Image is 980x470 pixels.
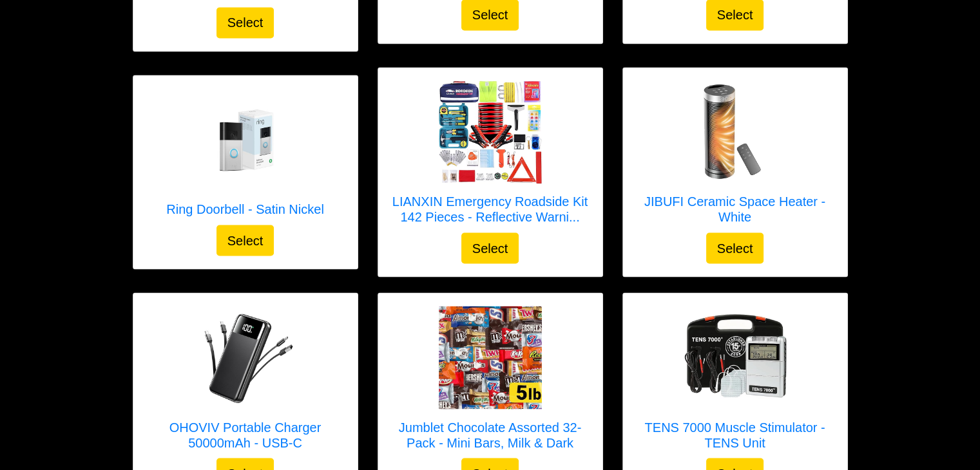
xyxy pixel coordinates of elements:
h5: JIBUFI Ceramic Space Heater - White [636,194,834,225]
a: Ring Doorbell - Satin Nickel Ring Doorbell - Satin Nickel [166,88,324,225]
h5: OHOVIV Portable Charger 50000mAh - USB-C [146,419,345,450]
button: Select [461,232,519,263]
button: Select [216,7,274,38]
h5: Ring Doorbell - Satin Nickel [166,202,324,217]
img: TENS 7000 Muscle Stimulator - TENS Unit [684,306,787,409]
a: OHOVIV Portable Charger 50000mAh - USB-C OHOVIV Portable Charger 50000mAh - USB-C [146,306,345,458]
a: JIBUFI Ceramic Space Heater - White JIBUFI Ceramic Space Heater - White [636,80,834,232]
img: Jumblet Chocolate Assorted 32-Pack - Mini Bars, Milk & Dark [439,306,542,409]
a: TENS 7000 Muscle Stimulator - TENS Unit TENS 7000 Muscle Stimulator - TENS Unit [636,306,834,458]
h5: TENS 7000 Muscle Stimulator - TENS Unit [636,419,834,450]
button: Select [216,225,274,256]
h5: Jumblet Chocolate Assorted 32-Pack - Mini Bars, Milk & Dark [391,419,590,450]
a: LIANXIN Emergency Roadside Kit 142 Pieces - Reflective Warning Triangle LIANXIN Emergency Roadsid... [391,80,590,232]
img: Ring Doorbell - Satin Nickel [193,88,296,191]
h5: LIANXIN Emergency Roadside Kit 142 Pieces - Reflective Warni... [391,194,590,225]
img: OHOVIV Portable Charger 50000mAh - USB-C [194,306,297,409]
a: Jumblet Chocolate Assorted 32-Pack - Mini Bars, Milk & Dark Jumblet Chocolate Assorted 32-Pack - ... [391,306,590,458]
img: LIANXIN Emergency Roadside Kit 142 Pieces - Reflective Warning Triangle [439,80,542,183]
button: Select [706,232,764,263]
img: JIBUFI Ceramic Space Heater - White [684,80,787,183]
